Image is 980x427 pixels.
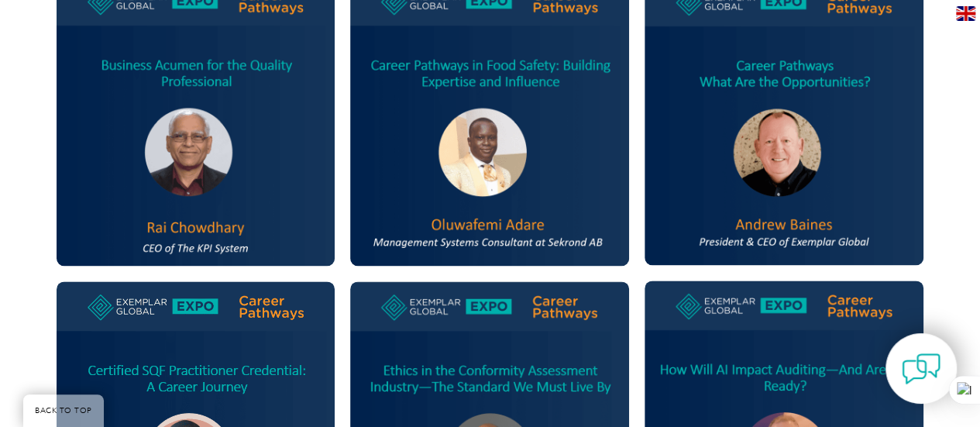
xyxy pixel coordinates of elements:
a: BACK TO TOP [23,394,104,427]
img: contact-chat.png [902,350,940,388]
img: en [956,6,975,21]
